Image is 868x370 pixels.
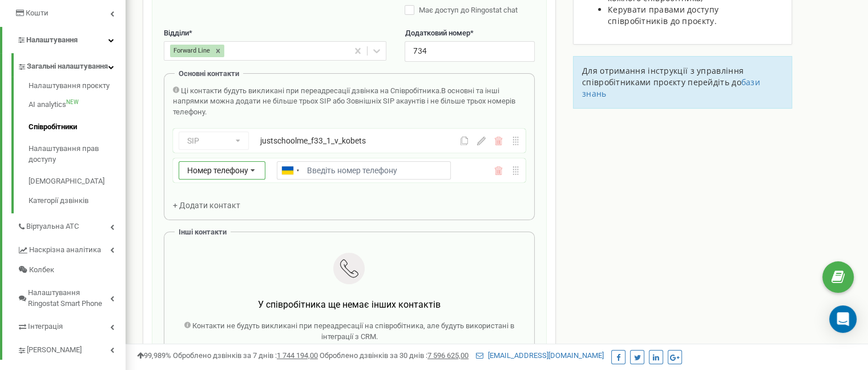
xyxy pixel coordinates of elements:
[29,116,126,138] a: Співробітники
[17,337,126,360] a: [PERSON_NAME]
[2,27,126,54] a: Налаштування
[260,135,429,146] div: justschoolme_f33_1_v_kobets
[179,69,239,78] span: Основні контакти
[17,213,126,237] a: Віртуальна АТС
[17,237,126,260] a: Наскрізна аналітика
[17,313,126,337] a: Інтеграція
[582,65,744,87] span: Для отримання інструкції з управління співробітниками проєкту перейдіть до
[17,260,126,280] a: Колбек
[29,138,126,170] a: Налаштування прав доступу
[29,265,54,276] span: Колбек
[173,351,318,360] span: Оброблено дзвінків за 7 днів :
[27,345,82,356] span: [PERSON_NAME]
[419,6,518,14] span: Має доступ до Ringostat chat
[277,161,451,180] input: Введіть номер телефону
[26,35,78,44] span: Налаштування
[405,29,470,37] span: Додатковий номер
[29,193,126,206] a: Категорії дзвінків
[26,9,49,17] span: Кошти
[29,94,126,116] a: AI analyticsNEW
[27,61,108,72] span: Загальні налаштування
[277,162,304,179] div: Ukraine (Україна): +380
[258,299,441,310] span: У співробітника ще немає інших контактів
[582,77,760,99] a: бази знань
[173,129,526,153] div: SIPjustschoolme_f33_1_v_kobets
[277,351,318,360] u: 1 744 194,00
[17,280,126,313] a: Налаштування Ringostat Smart Phone
[29,170,126,193] a: [DEMOGRAPHIC_DATA]
[179,228,227,236] span: Інші контакти
[608,4,718,26] span: Керувати правами доступу співробітників до проєкту.
[476,351,604,360] a: [EMAIL_ADDRESS][DOMAIN_NAME]
[29,81,126,94] a: Налаштування проєкту
[181,86,441,95] span: Ці контакти будуть викликані при переадресації дзвінка на Співробітника.
[137,351,171,360] span: 99,989%
[29,245,101,256] span: Наскрізна аналітика
[192,321,514,341] span: Контакти не будуть викликані при переадресації на співробітника, але будуть використані в інтегра...
[320,351,469,360] span: Оброблено дзвінків за 30 днів :
[164,29,189,37] span: Відділи
[28,288,110,309] span: Налаштування Ringostat Smart Phone
[17,53,126,77] a: Загальні налаштування
[173,86,515,116] span: В основні та інші напрямки можна додати не більше трьох SIP або Зовнішніх SIP акаунтів і не більш...
[28,321,63,332] span: Інтеграція
[187,166,248,175] span: Номер телефону
[26,221,79,232] span: Віртуальна АТС
[460,137,469,145] button: Скопіювати дані SIP акаунта
[173,201,240,210] span: + Додати контакт
[170,45,212,57] div: Forward Line
[427,351,469,360] u: 7 596 625,00
[829,305,857,333] div: Open Intercom Messenger
[405,41,534,61] input: Вкажіть додатковий номер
